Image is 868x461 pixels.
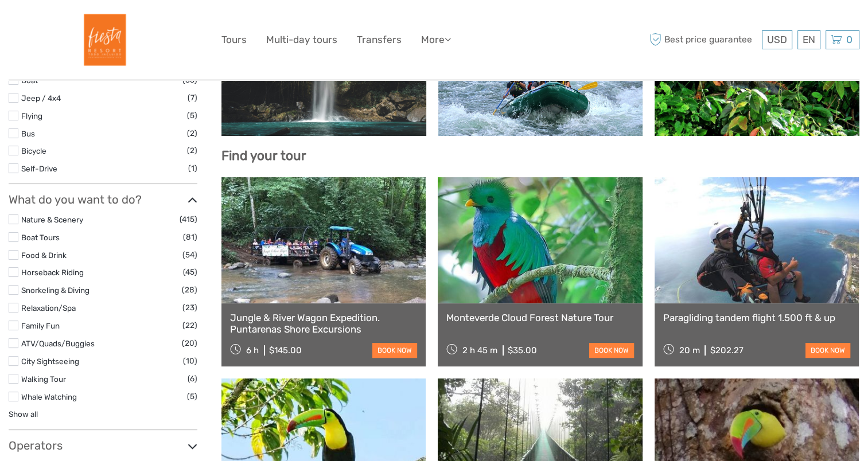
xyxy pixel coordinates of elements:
a: Bus [21,129,35,138]
a: Multi-day tours [266,32,337,48]
span: (22) [182,319,197,332]
a: Whale Watching [21,392,77,401]
span: (10) [183,354,197,368]
span: (20) [182,337,197,350]
span: 0 [844,34,854,45]
a: Nature & Scenery [21,215,83,224]
span: (28) [182,283,197,296]
a: Show all [9,409,38,419]
a: Bicycle [21,146,46,155]
span: (1) [188,162,197,175]
a: Jeep / 4x4 [21,93,61,103]
span: 2 h 45 m [462,345,497,355]
a: Relaxation/Spa [21,303,76,312]
a: Nature and Wildlife [663,47,851,127]
a: City Sightseeing [21,357,79,366]
a: Family Fun [21,321,60,330]
a: Monteverde Cloud Forest Nature Tour [446,312,633,323]
span: (6) [188,372,197,385]
a: Boat [21,76,38,85]
div: EN [797,30,820,49]
a: Hot Springs and Spas [230,47,418,127]
a: Self-Drive [21,164,57,173]
a: book now [372,343,417,358]
b: Find your tour [221,148,306,163]
span: (45) [183,265,197,279]
span: (5) [187,390,197,403]
span: (7) [188,91,197,104]
a: ATV/Quads/Buggies [21,339,95,348]
a: book now [589,343,634,358]
a: Paragliding tandem flight 1.500 ft & up [663,312,850,323]
span: (2) [187,144,197,157]
img: Fiesta Resort [72,9,134,71]
h3: What do you want to do? [9,193,197,206]
a: Walking Tour [21,374,66,384]
a: book now [805,343,850,358]
a: Adventure and Adrenaline [447,47,635,127]
a: Snorkeling & Diving [21,286,89,295]
div: $202.27 [710,345,743,355]
span: (5) [187,109,197,122]
div: $35.00 [508,345,537,355]
span: (23) [182,301,197,314]
a: Horseback Riding [21,268,84,277]
div: $145.00 [269,345,302,355]
span: (54) [182,248,197,261]
span: 20 m [679,345,699,355]
a: Flying [21,111,42,120]
a: Transfers [357,32,402,48]
a: Food & Drink [21,251,67,260]
span: Best price guarantee [647,30,759,49]
span: (2) [187,127,197,140]
span: (81) [183,230,197,244]
span: (415) [180,213,197,226]
h3: Operators [9,439,197,452]
a: More [421,32,451,48]
span: USD [767,34,787,45]
span: 6 h [246,345,259,355]
a: Tours [221,32,247,48]
a: Boat Tours [21,233,60,242]
a: Jungle & River Wagon Expedition. Puntarenas Shore Excursions [230,312,417,335]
